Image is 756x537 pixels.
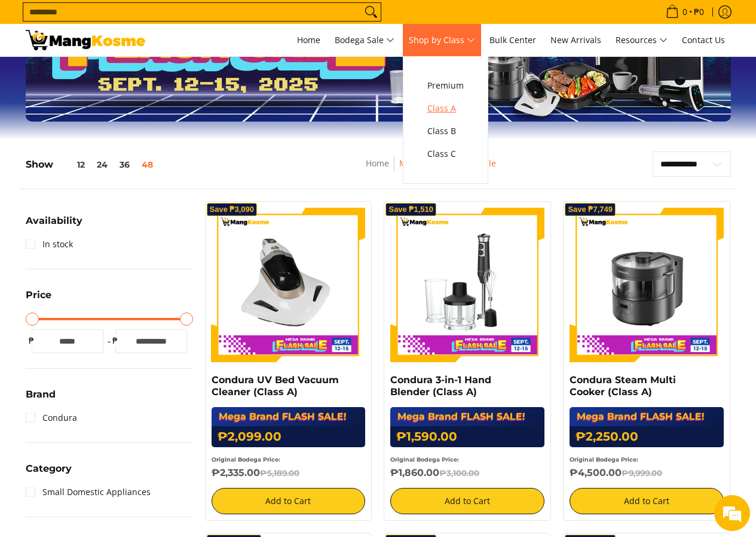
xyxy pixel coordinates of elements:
[676,24,731,56] a: Contact Us
[390,488,544,514] button: Add to Cart
[53,160,91,169] button: 12
[260,468,299,478] del: ₱5,189.00
[282,156,579,183] nav: Breadcrumbs
[681,8,689,16] span: 0
[26,30,145,50] img: MANG KOSME MEGA BRAND FLASH SALE: September 12-15, 2025 l Mang Kosme
[570,467,724,479] h6: ₱4,500.00
[421,97,470,120] a: Class A
[212,374,339,398] a: Condura UV Bed Vacuum Cleaner (Class A)
[570,208,724,362] img: Condura Steam Multi Cooker (Class A)
[390,456,459,463] small: Original Bodega Price:
[212,488,366,514] button: Add to Cart
[403,24,481,56] a: Shop by Class
[26,390,56,399] span: Brand
[692,8,706,16] span: ₱0
[26,290,51,300] span: Price
[291,24,326,56] a: Home
[421,120,470,142] a: Class B
[26,335,38,347] span: ₱
[570,488,724,514] button: Add to Cart
[390,208,544,362] img: Condura 3-in-1 Hand Blender (Class A)
[568,206,613,213] span: Save ₱7,749
[390,467,544,479] h6: ₱1,860.00
[212,456,280,463] small: Original Bodega Price:
[26,159,159,171] h5: Show
[662,5,708,19] span: •
[26,216,82,226] span: Availability
[427,124,464,139] span: Class B
[212,426,366,447] h6: ₱2,099.00
[26,408,77,427] a: Condura
[26,464,72,483] summary: Open
[6,327,228,369] textarea: Type your message and click 'Submit'
[26,483,151,502] a: Small Domestic Appliances
[409,33,475,48] span: Shop by Class
[682,34,725,45] span: Contact Us
[421,142,470,165] a: Class C
[26,464,72,474] span: Category
[136,160,159,169] button: 48
[427,78,464,93] span: Premium
[570,374,676,398] a: Condura Steam Multi Cooker (Class A)
[114,160,136,169] button: 36
[439,468,479,478] del: ₱3,100.00
[550,34,601,45] span: New Arrivals
[210,206,255,213] span: Save ₱3,090
[25,151,209,272] span: We are offline. Please leave us a message.
[388,206,433,213] span: Save ₱1,510
[544,24,607,56] a: New Arrivals
[26,390,56,408] summary: Open
[212,467,366,479] h6: ₱2,335.00
[26,216,82,235] summary: Open
[622,468,662,478] del: ₱9,999.00
[157,24,731,56] nav: Main Menu
[570,456,638,463] small: Original Bodega Price:
[570,426,724,447] h6: ₱2,250.00
[390,426,544,447] h6: ₱1,590.00
[483,24,542,56] a: Bulk Center
[335,33,394,48] span: Bodega Sale
[26,235,73,254] a: In stock
[390,374,491,398] a: Condura 3-in-1 Hand Blender (Class A)
[212,208,366,362] img: Condura UV Bed Vacuum Cleaner (Class A)
[362,3,381,21] button: Search
[399,157,496,169] a: Mega Brand - Flash Sale
[109,335,121,347] span: ₱
[610,24,674,56] a: Resources
[616,33,668,48] span: Resources
[329,24,400,56] a: Bodega Sale
[91,160,114,169] button: 24
[489,34,536,45] span: Bulk Center
[175,369,217,385] em: Submit
[62,67,201,83] div: Leave a message
[297,34,320,45] span: Home
[427,147,464,162] span: Class C
[196,6,225,35] div: Minimize live chat window
[366,157,389,169] a: Home
[421,74,470,97] a: Premium
[427,101,464,116] span: Class A
[26,290,51,309] summary: Open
